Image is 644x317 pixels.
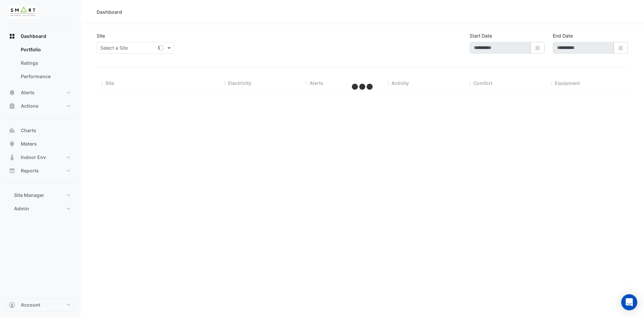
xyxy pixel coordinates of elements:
label: Start Date [470,32,492,39]
span: Indoor Env [21,154,46,161]
span: Alerts [310,80,323,86]
app-icon: Actions [9,103,15,109]
span: Dashboard [21,33,46,40]
label: End Date [553,32,573,39]
button: Indoor Env [5,151,75,164]
span: Reports [21,167,39,174]
span: Admin [14,205,29,212]
span: Meters [21,141,37,147]
a: Ratings [15,56,75,70]
span: Equipment [555,80,580,86]
button: Alerts [5,86,75,99]
app-icon: Alerts [9,89,15,96]
div: Open Intercom Messenger [621,294,637,310]
span: Activity [391,80,409,86]
button: Meters [5,137,75,151]
button: Account [5,298,75,312]
button: Site Manager [5,189,75,202]
app-icon: Indoor Env [9,154,15,161]
span: Actions [21,103,39,109]
app-icon: Charts [9,127,15,134]
span: Comfort [473,80,492,86]
button: Dashboard [5,30,75,43]
a: Portfolio [15,43,75,56]
app-icon: Dashboard [9,33,15,40]
label: Site [97,32,105,39]
img: Company Logo [8,5,38,19]
div: Dashboard [97,8,122,15]
app-icon: Meters [9,141,15,147]
div: Dashboard [5,43,75,86]
span: Charts [21,127,36,134]
app-icon: Reports [9,167,15,174]
button: Reports [5,164,75,177]
span: Alerts [21,89,35,96]
span: Site [105,80,114,86]
span: Electricity [228,80,251,86]
a: Performance [15,70,75,83]
button: Admin [5,202,75,215]
button: Charts [5,124,75,137]
button: Actions [5,99,75,113]
span: Account [21,302,40,308]
span: Site Manager [14,192,44,199]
